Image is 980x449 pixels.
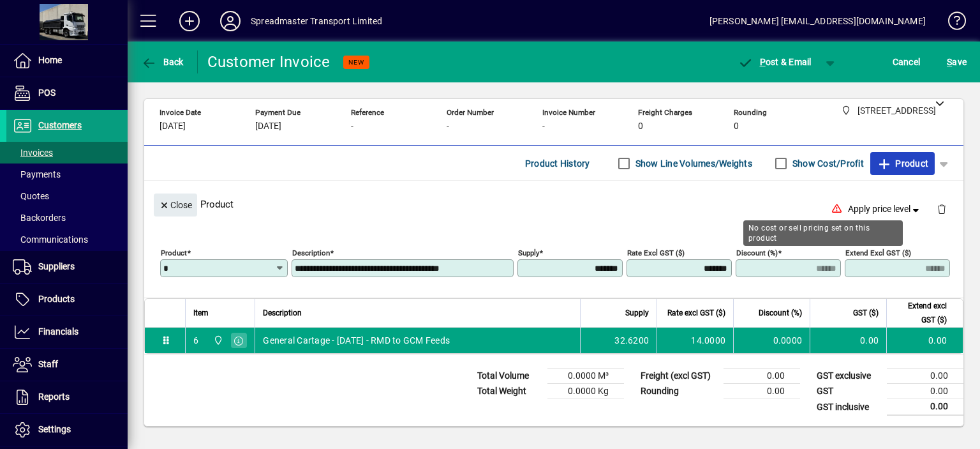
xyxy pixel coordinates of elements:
[6,284,128,316] a: Products
[895,299,947,327] span: Extend excl GST ($)
[13,213,66,223] span: Backorders
[889,50,924,73] button: Cancel
[743,220,903,246] div: No cost or sell pricing set on this product
[810,399,887,415] td: GST inclusive
[6,316,128,348] a: Financials
[887,384,963,399] td: 0.00
[169,10,210,33] button: Add
[633,157,752,170] label: Show Line Volumes/Weights
[38,55,62,65] span: Home
[520,152,595,175] button: Product History
[634,384,724,399] td: Rounding
[887,399,963,415] td: 0.00
[810,384,887,399] td: GST
[13,191,49,201] span: Quotes
[947,57,952,67] span: S
[38,88,56,98] span: POS
[251,11,382,31] div: Spreadmaster Transport Limited
[151,199,200,210] app-page-header-button: Close
[128,50,198,73] app-page-header-button: Back
[6,77,128,109] a: POS
[38,359,58,369] span: Staff
[542,121,545,132] span: -
[738,57,812,67] span: ost & Email
[733,328,810,353] td: 0.0000
[6,142,128,164] a: Invoices
[845,248,911,257] mat-label: Extend excl GST ($)
[709,11,926,31] div: [PERSON_NAME] [EMAIL_ADDRESS][DOMAIN_NAME]
[38,261,75,271] span: Suppliers
[625,306,649,320] span: Supply
[138,50,187,73] button: Back
[38,294,75,304] span: Products
[160,121,186,132] span: [DATE]
[161,248,187,257] mat-label: Product
[759,306,802,320] span: Discount (%)
[263,306,302,320] span: Description
[13,169,61,179] span: Payments
[348,58,364,66] span: NEW
[38,392,70,402] span: Reports
[926,203,957,215] app-page-header-button: Delete
[638,121,643,132] span: 0
[724,384,800,399] td: 0.00
[210,333,225,347] span: 965 State Highway 2
[255,121,281,132] span: [DATE]
[38,424,71,434] span: Settings
[665,334,725,347] div: 14.0000
[351,121,353,132] span: -
[877,153,928,174] span: Product
[6,207,128,229] a: Backorders
[6,164,128,185] a: Payments
[790,157,864,170] label: Show Cost/Profit
[193,306,209,320] span: Item
[159,195,192,216] span: Close
[518,248,539,257] mat-label: Supply
[210,10,251,33] button: Profile
[870,152,935,175] button: Product
[886,328,963,353] td: 0.00
[154,194,197,217] button: Close
[292,248,330,257] mat-label: Description
[843,198,927,221] button: Apply price level
[471,369,547,384] td: Total Volume
[6,45,128,77] a: Home
[810,369,887,384] td: GST exclusive
[447,121,449,132] span: -
[547,384,624,399] td: 0.0000 Kg
[736,248,778,257] mat-label: Discount (%)
[724,369,800,384] td: 0.00
[207,52,330,72] div: Customer Invoice
[471,384,547,399] td: Total Weight
[13,234,88,245] span: Communications
[6,349,128,381] a: Staff
[893,52,921,72] span: Cancel
[38,120,82,130] span: Customers
[193,334,198,347] div: 6
[944,50,970,73] button: Save
[6,381,128,413] a: Reports
[848,202,922,216] span: Apply price level
[887,369,963,384] td: 0.00
[667,306,725,320] span: Rate excl GST ($)
[634,369,724,384] td: Freight (excl GST)
[13,148,53,158] span: Invoices
[939,3,964,44] a: Knowledge Base
[263,334,450,347] span: General Cartage - [DATE] - RMD to GCM Feeds
[853,306,879,320] span: GST ($)
[947,52,967,72] span: ave
[926,194,957,224] button: Delete
[614,334,649,347] span: 32.6200
[6,229,128,250] a: Communications
[731,50,818,73] button: Post & Email
[547,369,624,384] td: 0.0000 M³
[6,414,128,446] a: Settings
[38,326,78,337] span: Financials
[627,248,685,257] mat-label: Rate excl GST ($)
[525,153,590,174] span: Product History
[144,181,963,227] div: Product
[6,251,128,283] a: Suppliers
[760,57,766,67] span: P
[810,328,886,353] td: 0.00
[141,57,184,67] span: Back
